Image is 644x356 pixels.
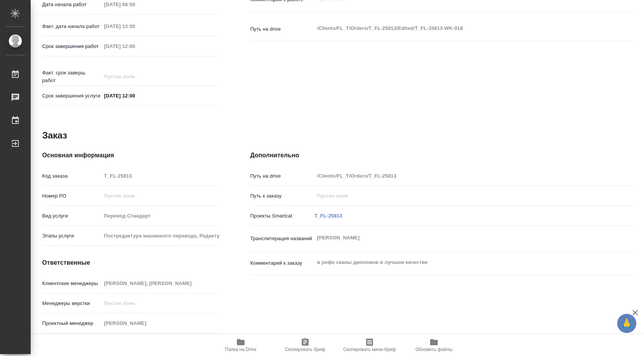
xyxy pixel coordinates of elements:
[101,90,168,101] input: ✎ Введи что-нибудь
[314,213,342,219] a: T_FL-25813
[101,21,168,32] input: Пустое поле
[617,314,636,333] button: 🙏
[250,25,315,33] p: Путь на drive
[42,172,101,180] p: Код заказа
[620,315,633,331] span: 🙏
[42,192,101,200] p: Номер РО
[314,231,603,244] textarea: [PERSON_NAME]
[314,170,603,181] input: Пустое поле
[314,22,603,35] textarea: /Clients/FL_T/Orders/T_FL-25813/Edited/T_FL-25813-WK-018
[273,335,337,356] button: Скопировать бриф
[101,170,219,181] input: Пустое поле
[101,278,219,289] input: Пустое поле
[101,41,168,52] input: Пустое поле
[314,256,603,269] textarea: в рефе сканы дипломов в лучшем качестве
[101,190,219,201] input: Пустое поле
[42,43,101,50] p: Срок завершения работ
[250,192,315,200] p: Путь к заказу
[42,1,101,8] p: Дата начала работ
[250,259,315,267] p: Комментарий к заказу
[337,335,402,356] button: Скопировать мини-бриф
[209,335,273,356] button: Папка на Drive
[250,172,315,180] p: Путь на drive
[42,23,101,30] p: Факт. дата начала работ
[250,235,315,242] p: Транслитерация названий
[402,335,466,356] button: Обновить файлы
[42,320,101,327] p: Проектный менеджер
[416,347,453,352] span: Обновить файлы
[42,69,101,84] p: Факт. срок заверш. работ
[42,151,220,160] h4: Основная информация
[42,92,101,100] p: Срок завершения услуги
[42,232,101,240] p: Этапы услуги
[285,347,325,352] span: Скопировать бриф
[42,258,220,267] h4: Ответственные
[42,212,101,220] p: Вид услуги
[101,210,219,221] input: Пустое поле
[101,318,219,329] input: Пустое поле
[250,151,636,160] h4: Дополнительно
[250,212,315,220] p: Проекты Smartcat
[225,347,256,352] span: Папка на Drive
[314,190,603,201] input: Пустое поле
[101,230,219,241] input: Пустое поле
[42,129,67,142] h2: Заказ
[42,300,101,307] p: Менеджеры верстки
[42,280,101,287] p: Клиентские менеджеры
[101,298,219,309] input: Пустое поле
[101,71,168,82] input: Пустое поле
[343,347,396,352] span: Скопировать мини-бриф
